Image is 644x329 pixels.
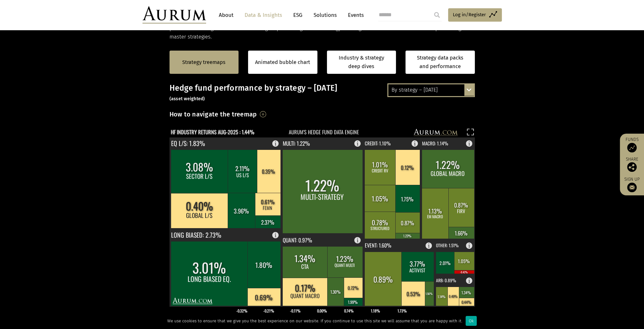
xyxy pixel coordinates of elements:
div: Share [623,157,641,172]
a: Sign up [623,177,641,192]
h3: Hedge fund performance by strategy – [DATE] [170,83,475,102]
a: Strategy data packs and performance [405,51,475,74]
h3: How to navigate the treemap [170,109,257,120]
a: Industry & strategy deep dives [327,51,396,74]
input: Submit [431,9,443,21]
a: Animated bubble chart [255,58,310,66]
img: Aurum [142,6,206,24]
span: Log in/Register [453,11,486,18]
a: Strategy treemaps [182,58,225,66]
a: Data & Insights [241,9,285,21]
a: Log in/Register [448,8,502,22]
div: Ok [466,316,477,326]
img: Sign up to our newsletter [627,183,637,192]
a: Solutions [310,9,340,21]
a: ESG [290,9,306,21]
a: Events [345,9,364,21]
a: Funds [623,137,641,152]
small: (asset weighted) [170,96,205,101]
a: About [216,9,237,21]
img: Access Funds [627,143,637,152]
div: By strategy – [DATE] [388,84,474,96]
img: Share this post [627,162,637,172]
